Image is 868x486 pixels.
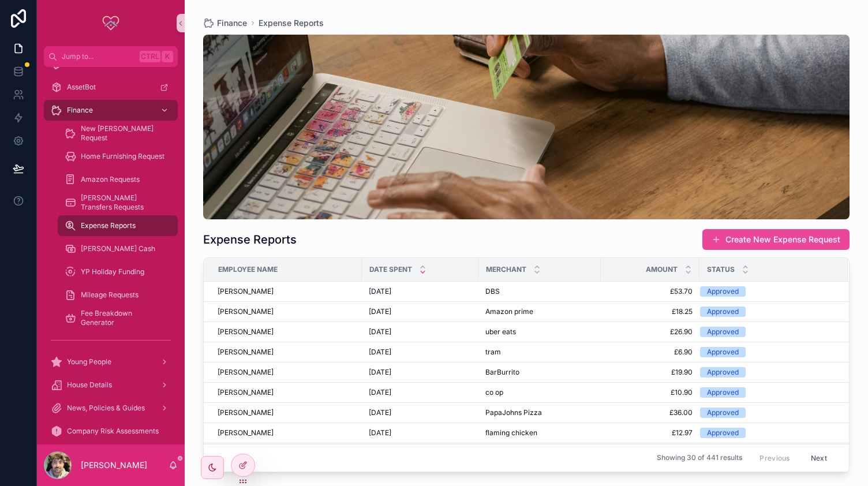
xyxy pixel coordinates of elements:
[485,368,594,377] a: BarBurrito
[707,286,739,297] div: Approved
[218,327,274,337] span: [PERSON_NAME]
[485,347,594,357] a: tram
[67,380,112,390] span: House Details
[58,215,178,236] a: Expense Reports
[58,285,178,305] a: Mileage Requests
[803,449,835,467] button: Next
[218,408,355,417] a: [PERSON_NAME]
[369,408,472,417] a: [DATE]
[369,368,391,377] span: [DATE]
[369,287,472,296] a: [DATE]
[485,327,594,337] a: uber eats
[58,123,178,144] a: New [PERSON_NAME] Request
[700,428,834,438] a: Approved
[485,388,503,397] span: co op
[369,287,391,296] span: [DATE]
[67,83,96,92] span: AssetBot
[485,428,537,438] span: flaming chicken
[369,265,412,274] span: Date Spent
[81,244,155,253] span: [PERSON_NAME] Cash
[67,106,93,115] span: Finance
[700,408,834,418] a: Approved
[369,307,472,316] a: [DATE]
[218,327,355,337] a: [PERSON_NAME]
[485,287,594,296] a: DBS
[608,428,693,438] a: £12.97
[81,193,166,212] span: [PERSON_NAME] Transfers Requests
[62,52,135,61] span: Jump to...
[608,287,693,296] a: £53.70
[67,427,159,436] span: Company Risk Assessments
[218,368,355,377] a: [PERSON_NAME]
[707,428,739,438] div: Approved
[700,286,834,297] a: Approved
[485,408,594,417] a: PapaJohns Pizza
[486,265,526,274] span: Merchant
[37,67,185,444] div: scrollable content
[485,347,501,357] span: tram
[58,238,178,259] a: [PERSON_NAME] Cash
[608,388,693,397] a: £10.90
[67,357,111,367] span: Young People
[369,388,391,397] span: [DATE]
[218,388,355,397] a: [PERSON_NAME]
[707,327,739,337] div: Approved
[707,387,739,398] div: Approved
[218,388,274,397] span: [PERSON_NAME]
[218,347,355,357] a: [PERSON_NAME]
[369,428,472,438] a: [DATE]
[485,428,594,438] a: flaming chicken
[700,306,834,317] a: Approved
[707,408,739,418] div: Approved
[707,265,735,274] span: Status
[218,287,355,296] a: [PERSON_NAME]
[44,100,178,121] a: Finance
[140,51,160,62] span: Ctrl
[44,352,178,372] a: Young People
[485,307,594,316] a: Amazon prime
[702,229,850,250] button: Create New Expense Request
[485,408,542,417] span: PapaJohns Pizza
[657,454,742,463] span: Showing 30 of 441 results
[218,307,355,316] a: [PERSON_NAME]
[369,388,472,397] a: [DATE]
[218,307,274,316] span: [PERSON_NAME]
[608,408,693,417] a: £36.00
[700,347,834,357] a: Approved
[700,367,834,377] a: Approved
[58,192,178,213] a: [PERSON_NAME] Transfers Requests
[369,347,391,357] span: [DATE]
[485,388,594,397] a: co op
[81,309,166,327] span: Fee Breakdown Generator
[203,231,297,248] h1: Expense Reports
[369,327,391,337] span: [DATE]
[44,421,178,442] a: Company Risk Assessments
[259,17,324,29] a: Expense Reports
[485,287,500,296] span: DBS
[44,375,178,395] a: House Details
[608,327,693,337] a: £26.90
[485,368,519,377] span: BarBurrito
[700,327,834,337] a: Approved
[646,265,678,274] span: Amount
[608,347,693,357] a: £6.90
[700,387,834,398] a: Approved
[218,428,274,438] span: [PERSON_NAME]
[58,169,178,190] a: Amazon Requests
[608,368,693,377] a: £19.90
[58,146,178,167] a: Home Furnishing Request
[608,307,693,316] a: £18.25
[58,261,178,282] a: YP Holiday Funding
[67,403,145,413] span: News, Policies & Guides
[102,14,120,32] img: App logo
[81,124,166,143] span: New [PERSON_NAME] Request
